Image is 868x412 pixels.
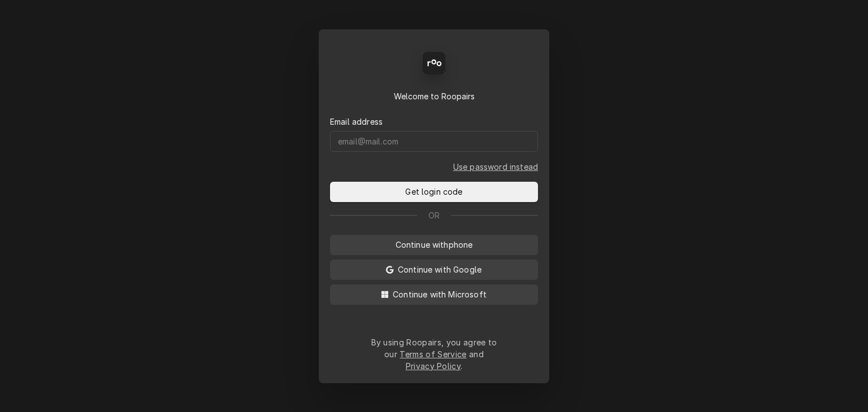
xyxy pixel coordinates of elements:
[406,361,461,371] a: Privacy Policy
[371,336,497,372] div: By using Roopairs, you agree to our and .
[330,209,538,221] div: Or
[330,116,383,128] label: Email address
[330,260,538,280] button: Continue with Google
[393,239,475,251] span: Continue with phone
[330,284,538,305] button: Continue with Microsoft
[330,90,538,102] div: Welcome to Roopairs
[330,182,538,202] button: Get login code
[330,235,538,255] button: Continue withphone
[400,349,466,359] a: Terms of Service
[390,288,489,300] span: Continue with Microsoft
[396,264,484,275] span: Continue with Google
[403,186,465,198] span: Get login code
[330,131,538,152] input: email@mail.com
[453,161,538,173] a: Go to Email and password form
